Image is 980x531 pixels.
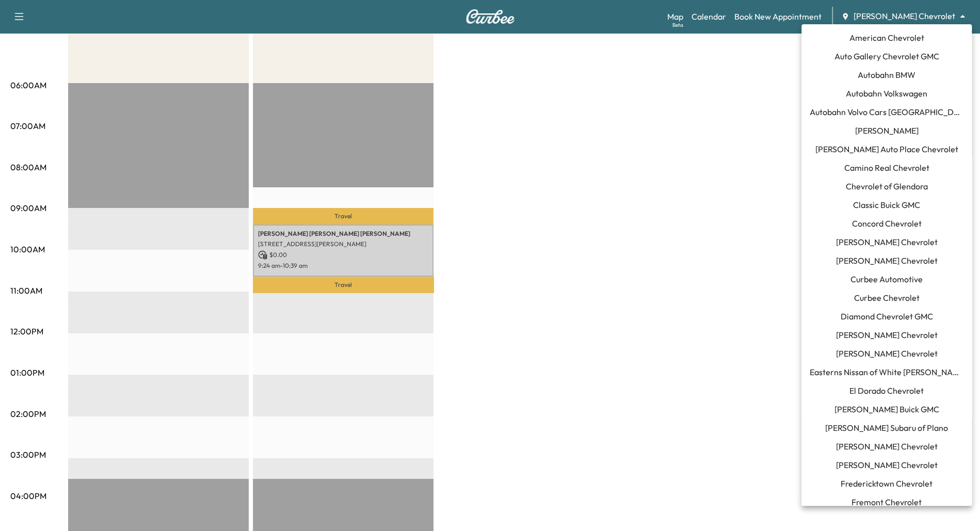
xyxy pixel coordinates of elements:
[836,347,938,360] span: [PERSON_NAME] Chevrolet
[852,217,922,230] span: Concord Chevrolet
[844,162,929,174] span: Camino Real Chevrolet
[850,273,923,285] span: Curbee Automotive
[852,496,922,508] span: Fremont Chevrolet
[825,422,948,434] span: [PERSON_NAME] Subaru of Plano
[849,31,924,44] span: American Chevrolet
[810,366,963,378] span: Easterns Nissan of White [PERSON_NAME]
[836,440,938,453] span: [PERSON_NAME] Chevrolet
[846,87,927,100] span: Autobahn Volkswagen
[836,236,938,248] span: [PERSON_NAME] Chevrolet
[841,310,933,323] span: Diamond Chevrolet GMC
[834,50,939,62] span: Auto Gallery Chevrolet GMC
[836,254,938,267] span: [PERSON_NAME] Chevrolet
[854,292,920,304] span: Curbee Chevrolet
[846,180,928,192] span: Chevrolet of Glendora
[834,403,939,415] span: [PERSON_NAME] Buick GMC
[815,143,958,155] span: [PERSON_NAME] Auto Place Chevrolet
[849,384,924,397] span: El Dorado Chevrolet
[836,329,938,341] span: [PERSON_NAME] Chevrolet
[810,106,963,118] span: Autobahn Volvo Cars [GEOGRAPHIC_DATA]
[855,124,919,137] span: [PERSON_NAME]
[836,459,938,471] span: [PERSON_NAME] Chevrolet
[841,477,933,490] span: Fredericktown Chevrolet
[853,199,920,211] span: Classic Buick GMC
[858,69,915,81] span: Autobahn BMW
